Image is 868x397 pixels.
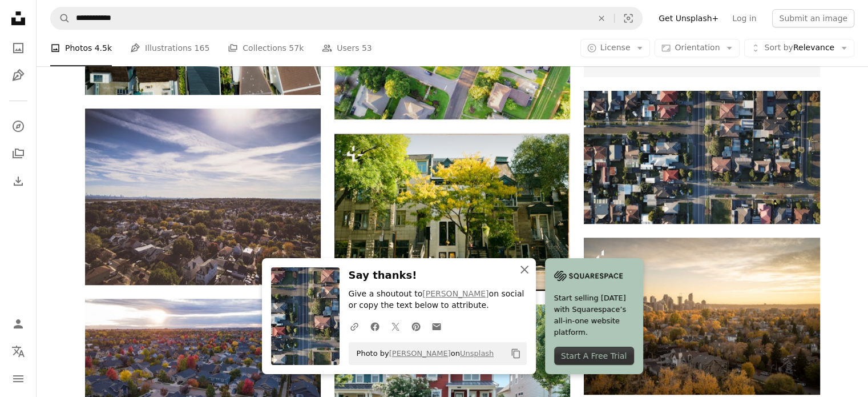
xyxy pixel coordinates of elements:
[460,349,494,358] a: Unsplash
[7,115,30,138] a: Explore
[51,7,70,29] button: Search Unsplash
[554,347,634,365] div: Start A Free Trial
[50,7,643,30] form: Find visuals sitewide
[675,43,720,52] span: Orientation
[406,315,426,338] a: Share on Pinterest
[600,43,631,52] span: License
[7,170,30,193] a: Download History
[334,133,570,291] img: a building with a tree in front of it
[584,238,819,395] img: a view of a city with lots of trees in the foreground
[7,7,30,32] a: Home — Unsplash
[7,142,30,165] a: Collections
[385,315,406,338] a: Share on Twitter
[195,42,210,54] span: 165
[584,152,819,162] a: top-view photography of houses at daytime
[764,42,834,54] span: Relevance
[349,267,527,284] h3: Say thanks!
[289,42,304,54] span: 57k
[655,39,740,57] button: Orientation
[554,292,634,338] span: Start selling [DATE] with Squarespace’s all-in-one website platform.
[554,267,623,284] img: file-1705255347840-230a6ab5bca9image
[85,191,321,202] a: aerial photography of houses near trees
[228,30,304,66] a: Collections 57k
[744,39,854,57] button: Sort byRelevance
[584,311,819,321] a: a view of a city with lots of trees in the foreground
[652,9,725,27] a: Get Unsplash+
[351,344,494,363] span: Photo by on
[334,378,570,388] a: white and brown concrete house near green trees during daytime
[580,39,651,57] button: License
[7,312,30,335] a: Log in / Sign up
[764,43,793,52] span: Sort by
[130,30,209,66] a: Illustrations 165
[584,91,819,223] img: top-view photography of houses at daytime
[506,344,526,363] button: Copy to clipboard
[7,37,30,59] a: Photos
[334,207,570,217] a: a building with a tree in front of it
[545,258,643,374] a: Start selling [DATE] with Squarespace’s all-in-one website platform.Start A Free Trial
[422,289,488,298] a: [PERSON_NAME]
[362,42,372,54] span: 53
[349,288,527,311] p: Give a shoutout to on social or copy the text below to attribute.
[7,367,30,390] button: Menu
[85,109,321,285] img: aerial photography of houses near trees
[772,9,854,27] button: Submit an image
[85,359,321,370] a: aerial view of city during daytime
[7,340,30,363] button: Language
[7,64,30,87] a: Illustrations
[615,7,642,29] button: Visual search
[322,30,372,66] a: Users 53
[725,9,763,27] a: Log in
[389,349,451,358] a: [PERSON_NAME]
[426,315,447,338] a: Share over email
[589,7,614,29] button: Clear
[365,315,385,338] a: Share on Facebook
